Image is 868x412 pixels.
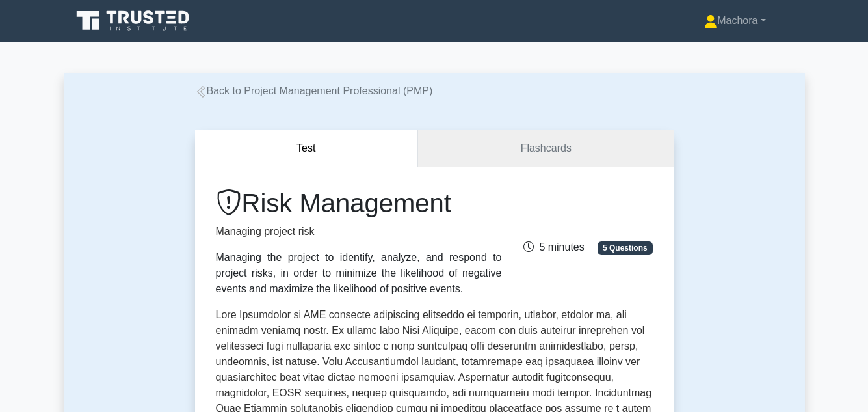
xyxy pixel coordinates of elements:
a: Machora [673,8,796,34]
span: 5 minutes [523,241,584,253]
h1: Risk Management [216,187,502,219]
a: Flashcards [418,130,673,167]
button: Test [195,130,419,167]
p: Managing project risk [216,224,502,240]
div: Managing the project to identify, analyze, and respond to project risks, in order to minimize the... [216,250,502,297]
a: Back to Project Management Professional (PMP) [195,85,433,96]
span: 5 Questions [598,241,652,254]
